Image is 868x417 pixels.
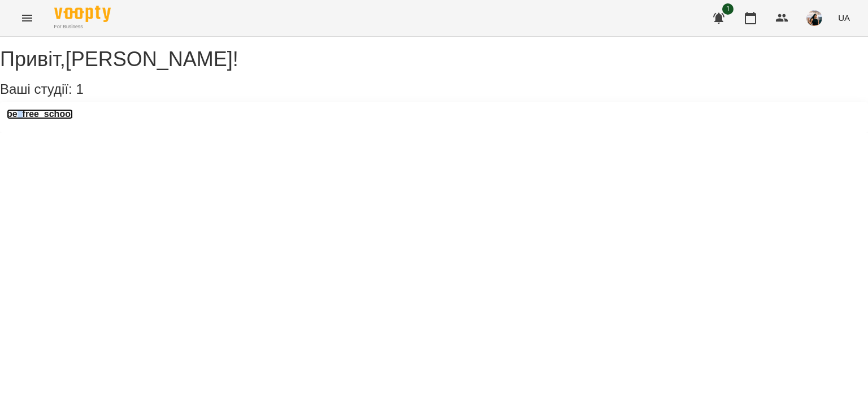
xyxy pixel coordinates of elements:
[76,81,83,97] span: 1
[54,23,111,31] span: For Business
[722,3,734,15] span: 1
[14,5,41,32] button: Menu
[54,6,111,22] img: Voopty Logo
[7,109,73,119] a: be_free_school
[838,12,850,24] span: UA
[834,7,854,28] button: UA
[806,10,822,26] img: f25c141d8d8634b2a8fce9f0d709f9df.jpg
